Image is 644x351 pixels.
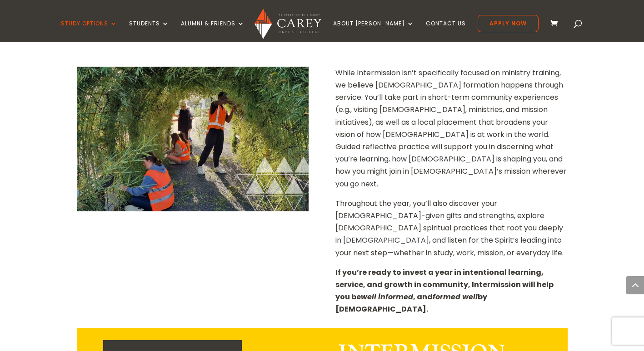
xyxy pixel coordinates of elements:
img: Carey Baptist College [255,9,321,39]
p: While Intermission isn’t specifically focused on ministry training, we believe [DEMOGRAPHIC_DATA]... [335,67,567,197]
a: Study Options [61,20,117,42]
a: Alumni & Friends [181,20,245,42]
a: Apply Now [478,15,539,32]
img: Intermission at Easter Camp 2024 [77,67,309,211]
a: About [PERSON_NAME] [333,20,414,42]
a: Students [129,20,169,42]
p: Throughout the year, you’ll also discover your [DEMOGRAPHIC_DATA]-given gifts and strengths, expl... [335,197,567,266]
em: well informed [361,292,413,302]
strong: If you’re ready to invest a year in intentional learning, service, and growth in community, Inter... [335,267,554,315]
em: formed well [433,292,478,302]
a: Contact Us [426,20,466,42]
